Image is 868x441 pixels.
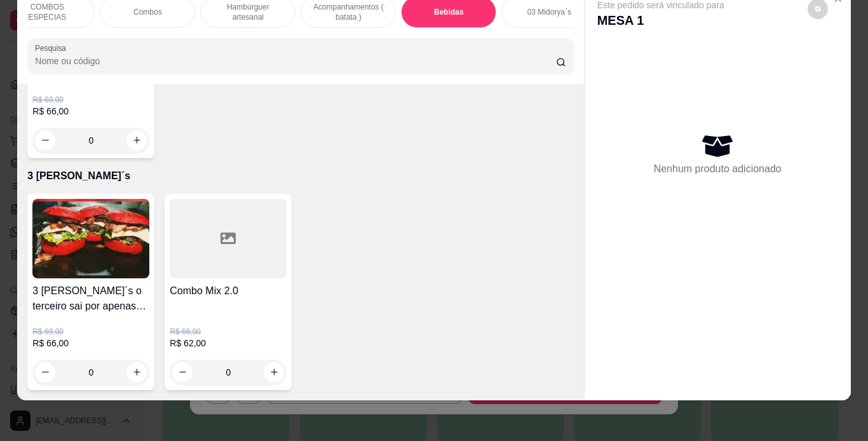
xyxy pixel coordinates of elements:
[527,7,571,17] p: 03 Midorya´s
[170,283,287,299] h4: Combo Mix 2.0
[264,362,284,383] button: increase-product-quantity
[597,11,724,29] p: MESA 1
[35,43,71,53] label: Pesquisa
[211,2,285,22] p: Hambúrguer artesanal
[172,362,193,383] button: decrease-product-quantity
[133,7,162,17] p: Combos
[35,55,556,67] input: Pesquisa
[32,283,149,314] h4: 3 [PERSON_NAME]´s o terceiro sai por apenas 20,00 reais 🍔
[654,161,782,177] p: Nenhum produto adicionado
[170,327,287,337] p: R$ 66,00
[27,168,573,184] p: 3 [PERSON_NAME]´s
[10,2,84,22] p: COMBOS ESPECIAS
[170,337,287,349] p: R$ 62,00
[311,2,385,22] p: Acompanhamentos ( batata )
[32,337,149,349] p: R$ 66,00
[32,199,149,278] img: product-image
[32,327,149,337] p: R$ 69,00
[434,7,464,17] p: Bebidas
[32,95,149,105] p: R$ 69,00
[32,105,149,118] p: R$ 66,00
